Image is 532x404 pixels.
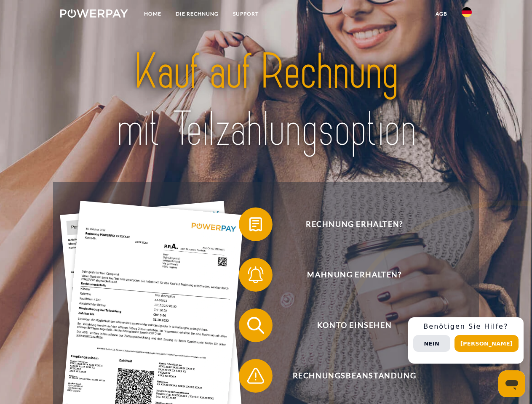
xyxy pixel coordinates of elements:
button: Rechnungsbeanstandung [239,359,458,393]
h3: Benötigen Sie Hilfe? [413,322,519,331]
button: Rechnung erhalten? [239,207,458,241]
img: title-powerpay_de.svg [80,40,452,161]
div: Schnellhilfe [408,317,524,364]
button: [PERSON_NAME] [454,335,519,352]
a: DIE RECHNUNG [168,6,226,21]
img: qb_bell.svg [245,264,266,285]
img: qb_warning.svg [245,365,266,386]
button: Mahnung erhalten? [239,258,458,292]
span: Mahnung erhalten? [251,258,457,292]
span: Konto einsehen [251,308,457,342]
span: Rechnungsbeanstandung [251,359,457,393]
a: SUPPORT [226,6,266,21]
a: agb [428,6,454,21]
span: Rechnung erhalten? [251,207,457,241]
img: de [462,7,472,17]
img: qb_search.svg [245,315,266,336]
iframe: Schaltfläche zum Öffnen des Messaging-Fensters [498,370,525,397]
button: Nein [413,335,450,352]
a: Home [137,6,168,21]
img: logo-powerpay-white.svg [60,9,128,18]
img: qb_bill.svg [245,214,266,235]
button: Konto einsehen [239,308,458,342]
